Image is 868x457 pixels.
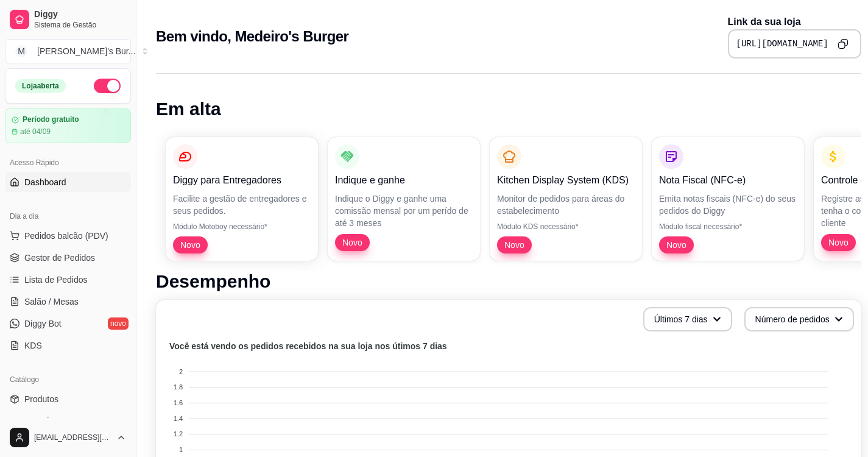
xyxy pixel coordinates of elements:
button: Indique e ganheIndique o Diggy e ganhe uma comissão mensal por um perído de até 3 mesesNovo [328,137,480,261]
p: Diggy para Entregadores [173,173,311,188]
button: Copy to clipboard [833,34,853,54]
span: Dashboard [24,176,66,188]
span: [EMAIL_ADDRESS][DOMAIN_NAME] [34,433,111,442]
span: Gestor de Pedidos [24,252,95,264]
span: Sistema de Gestão [34,20,126,30]
span: M [15,45,27,57]
tspan: 1.2 [174,430,183,438]
tspan: 1.6 [174,399,183,406]
span: Salão / Mesas [24,296,79,308]
div: Dia a dia [5,207,131,226]
p: Kitchen Display System (KDS) [497,173,635,188]
span: Novo [175,239,205,251]
span: Novo [499,239,529,251]
h1: Desempenho [156,271,861,292]
tspan: 1.4 [174,415,183,422]
span: Produtos [24,393,58,405]
span: Novo [824,236,853,249]
span: Pedidos balcão (PDV) [24,230,108,242]
a: Período gratuitoaté 04/09 [5,108,131,143]
article: até 04/09 [20,127,51,136]
span: Diggy [34,9,126,20]
span: KDS [24,339,42,352]
button: Diggy para EntregadoresFacilite a gestão de entregadores e seus pedidos.Módulo Motoboy necessário... [166,137,318,261]
span: Complementos [24,415,82,427]
p: Link da sua loja [728,15,861,29]
text: Você está vendo os pedidos recebidos na sua loja nos útimos 7 dias [169,341,447,351]
p: Módulo KDS necessário* [497,222,635,232]
pre: [URL][DOMAIN_NAME] [736,38,828,50]
a: Lista de Pedidos [5,270,131,289]
div: Acesso Rápido [5,153,131,172]
div: Loja aberta [15,79,66,93]
a: Gestor de Pedidos [5,248,131,267]
article: Período gratuito [23,115,79,124]
span: Novo [662,239,691,251]
button: Últimos 7 dias [643,307,732,331]
a: KDS [5,336,131,355]
span: Lista de Pedidos [24,274,88,286]
p: Indique e ganhe [335,173,473,188]
h1: Em alta [156,98,861,120]
tspan: 1.8 [174,383,183,391]
tspan: 1 [179,446,183,453]
button: Select a team [5,39,131,63]
p: Indique o Diggy e ganhe uma comissão mensal por um perído de até 3 meses [335,193,473,229]
a: Produtos [5,389,131,409]
a: Salão / Mesas [5,292,131,311]
p: Módulo Motoboy necessário* [173,222,311,232]
p: Nota Fiscal (NFC-e) [659,173,797,188]
div: Catálogo [5,370,131,389]
span: Novo [337,236,367,249]
a: DiggySistema de Gestão [5,5,131,34]
p: Módulo fiscal necessário* [659,222,797,232]
button: Pedidos balcão (PDV) [5,226,131,246]
p: Facilite a gestão de entregadores e seus pedidos. [173,193,311,217]
a: Diggy Botnovo [5,314,131,333]
button: [EMAIL_ADDRESS][DOMAIN_NAME] [5,423,131,452]
h2: Bem vindo, Medeiro's Burger [156,27,348,46]
button: Kitchen Display System (KDS)Monitor de pedidos para áreas do estabelecimentoMódulo KDS necessário... [490,137,642,261]
p: Monitor de pedidos para áreas do estabelecimento [497,193,635,217]
button: Nota Fiscal (NFC-e)Emita notas fiscais (NFC-e) do seus pedidos do DiggyMódulo fiscal necessário*Novo [652,137,804,261]
button: Número de pedidos [744,307,854,331]
span: Diggy Bot [24,317,62,330]
p: Emita notas fiscais (NFC-e) do seus pedidos do Diggy [659,193,797,217]
div: [PERSON_NAME]'s Bur ... [37,45,135,57]
tspan: 2 [179,368,183,375]
a: Dashboard [5,172,131,192]
button: Alterar Status [94,79,121,93]
a: Complementos [5,411,131,431]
